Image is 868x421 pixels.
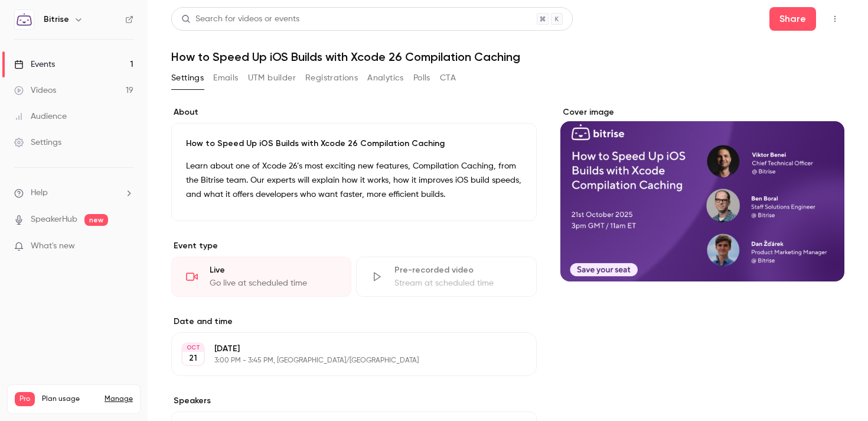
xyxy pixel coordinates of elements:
span: Plan usage [42,394,97,404]
div: Videos [14,85,56,96]
a: SpeakerHub [31,213,77,226]
iframe: Noticeable Trigger [119,241,133,252]
li: help-dropdown-opener [14,187,133,199]
div: Events [14,59,55,70]
label: About [171,106,537,118]
img: Bitrise [15,10,34,29]
p: [DATE] [214,343,474,355]
button: Settings [171,69,204,88]
p: 3:00 PM - 3:45 PM, [GEOGRAPHIC_DATA]/[GEOGRAPHIC_DATA] [214,356,474,365]
button: Analytics [367,69,404,88]
span: Help [31,187,48,199]
div: Go live at scheduled time [210,277,337,289]
button: UTM builder [248,69,296,88]
h1: How to Speed Up iOS Builds with Xcode 26 Compilation Caching [171,50,844,64]
section: Cover image [560,106,844,281]
button: Share [769,7,816,31]
p: Learn about one of Xcode 26’s most exciting new features, Compilation Caching, from the Bitrise t... [186,159,522,202]
label: Date and time [171,316,537,328]
button: Registrations [305,69,358,88]
div: OCT [182,344,204,352]
div: Live [210,264,337,276]
button: Polls [413,69,430,88]
label: Speakers [171,395,537,407]
div: Search for videos or events [181,13,299,25]
span: What's new [31,240,75,252]
button: Emails [213,69,238,88]
div: Stream at scheduled time [394,277,521,289]
div: Audience [14,111,67,122]
p: How to Speed Up iOS Builds with Xcode 26 Compilation Caching [186,138,522,150]
div: Pre-recorded video [394,264,521,276]
a: Manage [105,394,133,404]
div: Settings [14,137,61,148]
p: Event type [171,240,537,252]
span: new [84,214,108,226]
h6: Bitrise [44,14,69,25]
label: Cover image [560,106,844,118]
div: LiveGo live at scheduled time [171,257,351,297]
span: Pro [15,392,35,406]
button: CTA [440,69,456,88]
p: 21 [189,352,197,364]
div: Pre-recorded videoStream at scheduled time [356,257,536,297]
